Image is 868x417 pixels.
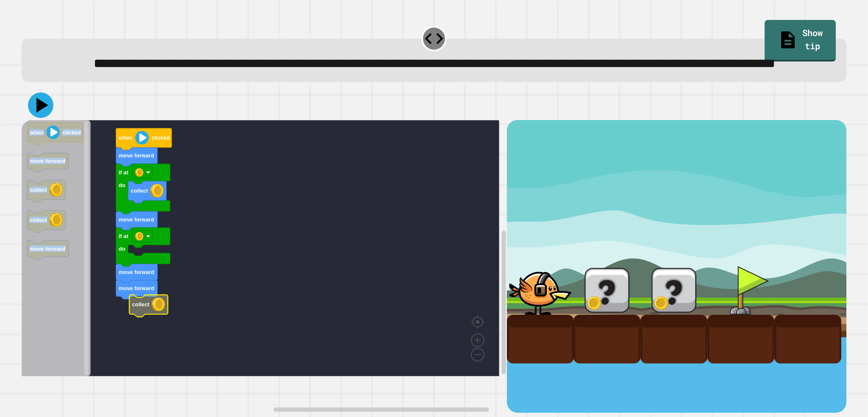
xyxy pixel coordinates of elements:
[119,153,154,159] text: move forward
[131,188,148,194] text: collect
[119,169,128,176] text: if at
[119,269,154,275] text: move forward
[30,246,65,252] text: move forward
[29,129,44,136] text: when
[119,285,154,292] text: move forward
[22,120,506,412] div: Blockly Workspace
[63,129,81,136] text: clicked
[119,182,125,188] text: do
[30,217,47,223] text: collect
[152,135,170,141] text: clicked
[119,246,125,252] text: do
[30,187,47,193] text: collect
[118,135,133,141] text: when
[119,216,154,223] text: move forward
[30,158,65,165] text: move forward
[132,302,150,308] text: collect
[119,233,128,240] text: if at
[765,20,836,62] a: Show tip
